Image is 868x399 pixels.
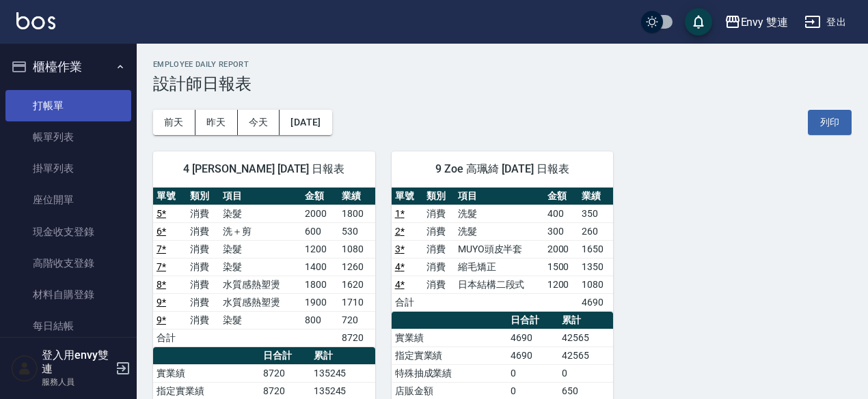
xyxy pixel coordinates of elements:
td: 消費 [423,240,455,258]
td: 260 [578,222,613,240]
td: 42565 [558,329,613,346]
th: 金額 [301,188,338,205]
img: Logo [16,12,55,29]
button: 今天 [238,110,280,135]
td: 2000 [301,205,338,222]
td: 0 [558,364,613,382]
td: 消費 [423,222,455,240]
td: 實業績 [392,329,508,346]
td: 實業績 [153,364,260,382]
td: 300 [544,222,579,240]
td: 染髮 [219,205,301,222]
td: 1200 [544,276,579,293]
td: 1260 [338,258,375,276]
th: 單號 [392,188,423,205]
td: 0 [507,364,558,382]
span: 4 [PERSON_NAME] [DATE] 日報表 [169,162,359,176]
td: 水質感熱塑燙 [219,276,301,293]
button: 昨天 [195,110,238,135]
th: 業績 [338,188,375,205]
td: 1800 [338,205,375,222]
a: 打帳單 [5,90,131,121]
td: 消費 [187,276,220,293]
td: 染髮 [219,240,301,258]
td: 4690 [507,346,558,364]
td: 4690 [578,293,613,311]
td: 消費 [187,240,220,258]
td: 1620 [338,276,375,293]
a: 高階收支登錄 [5,248,131,279]
h5: 登入用envy雙連 [42,349,111,376]
td: 1800 [301,276,338,293]
td: 合計 [392,293,423,311]
table: a dense table [153,188,375,347]
td: 2000 [544,240,579,258]
td: 消費 [423,258,455,276]
th: 單號 [153,188,187,205]
button: 列印 [808,110,852,135]
td: 1500 [544,258,579,276]
a: 材料自購登錄 [5,279,131,310]
td: 1080 [578,276,613,293]
p: 服務人員 [42,376,111,388]
div: Envy 雙連 [741,14,789,31]
td: 消費 [187,222,220,240]
td: 合計 [153,329,187,346]
td: 水質感熱塑燙 [219,293,301,311]
td: 1080 [338,240,375,258]
td: 1710 [338,293,375,311]
td: 4690 [507,329,558,346]
td: 800 [301,311,338,329]
button: [DATE] [280,110,331,135]
a: 現金收支登錄 [5,216,131,248]
td: 135245 [310,364,375,382]
th: 類別 [187,188,220,205]
td: 42565 [558,346,613,364]
button: 前天 [153,110,195,135]
th: 項目 [455,188,544,205]
span: 9 Zoe 高珮綺 [DATE] 日報表 [408,162,597,176]
a: 座位開單 [5,184,131,216]
th: 日合計 [507,312,558,329]
td: 縮毛矯正 [455,258,544,276]
td: 530 [338,222,375,240]
h2: Employee Daily Report [153,60,852,69]
td: 消費 [423,276,455,293]
table: a dense table [392,188,614,312]
a: 掛單列表 [5,153,131,184]
td: 染髮 [219,258,301,276]
td: 消費 [423,205,455,222]
a: 每日結帳 [5,310,131,342]
td: 400 [544,205,579,222]
td: 1650 [578,240,613,258]
td: 染髮 [219,311,301,329]
button: 登出 [799,10,852,35]
td: 洗髮 [455,222,544,240]
a: 帳單列表 [5,121,131,153]
td: 特殊抽成業績 [392,364,508,382]
button: 櫃檯作業 [5,49,131,85]
td: 消費 [187,258,220,276]
td: 1350 [578,258,613,276]
th: 金額 [544,188,579,205]
td: 1900 [301,293,338,311]
th: 累計 [310,347,375,365]
td: 洗＋剪 [219,222,301,240]
td: 日本結構二段式 [455,276,544,293]
img: Person [11,355,38,382]
td: 指定實業績 [392,346,508,364]
td: 消費 [187,205,220,222]
td: 8720 [338,329,375,346]
th: 項目 [219,188,301,205]
th: 日合計 [260,347,310,365]
th: 類別 [423,188,455,205]
td: 洗髮 [455,205,544,222]
td: 消費 [187,293,220,311]
td: 消費 [187,311,220,329]
button: Envy 雙連 [719,8,794,36]
th: 業績 [578,188,613,205]
td: 600 [301,222,338,240]
button: save [685,8,712,35]
h3: 設計師日報表 [153,74,852,93]
td: MUYO頭皮半套 [455,240,544,258]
